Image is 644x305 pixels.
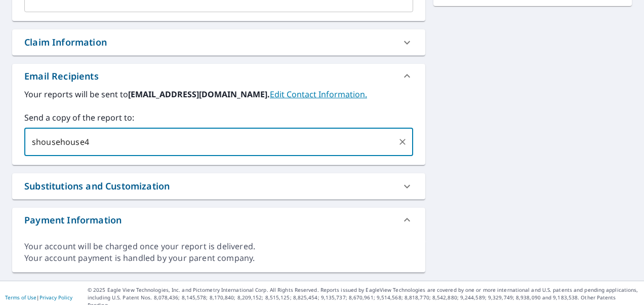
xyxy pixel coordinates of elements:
a: EditContactInfo [270,89,367,100]
div: Email Recipients [12,64,425,88]
div: Payment Information [12,208,425,232]
label: Your reports will be sent to [24,88,413,100]
a: Privacy Policy [39,294,72,301]
div: Email Recipients [24,69,99,83]
div: Your account payment is handled by your parent company. [24,252,413,264]
label: Send a copy of the report to: [24,111,413,124]
div: Substitutions and Customization [24,179,170,193]
div: Payment Information [24,213,122,227]
b: [EMAIL_ADDRESS][DOMAIN_NAME]. [128,89,270,100]
p: | [5,294,72,300]
div: Your account will be charged once your report is delivered. [24,241,413,252]
div: Claim Information [24,35,107,49]
button: Clear [395,135,410,149]
div: Claim Information [12,29,425,55]
div: Substitutions and Customization [12,173,425,199]
a: Terms of Use [5,294,36,301]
